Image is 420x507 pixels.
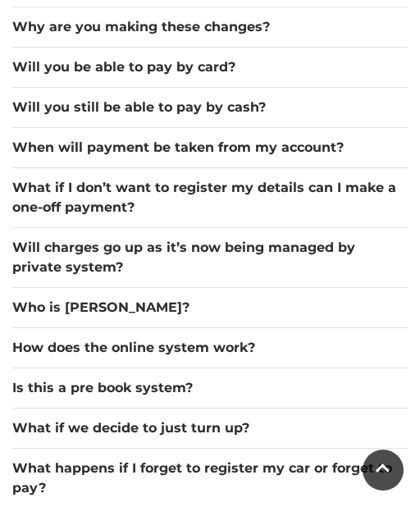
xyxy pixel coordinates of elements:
button: Will you be able to pay by card? [12,57,408,77]
button: Who is [PERSON_NAME]? [12,298,408,317]
button: What if we decide to just turn up? [12,418,408,438]
button: What if I don’t want to register my details can I make a one-off payment? [12,178,408,217]
button: Why are you making these changes? [12,17,408,37]
button: When will payment be taken from my account? [12,138,408,158]
button: How does the online system work? [12,338,408,358]
button: What happens if I forget to register my car or forget to pay? [12,459,408,498]
button: Will charges go up as it’s now being managed by private system? [12,238,408,277]
button: Is this a pre book system? [12,378,408,398]
button: Will you still be able to pay by cash? [12,98,408,117]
